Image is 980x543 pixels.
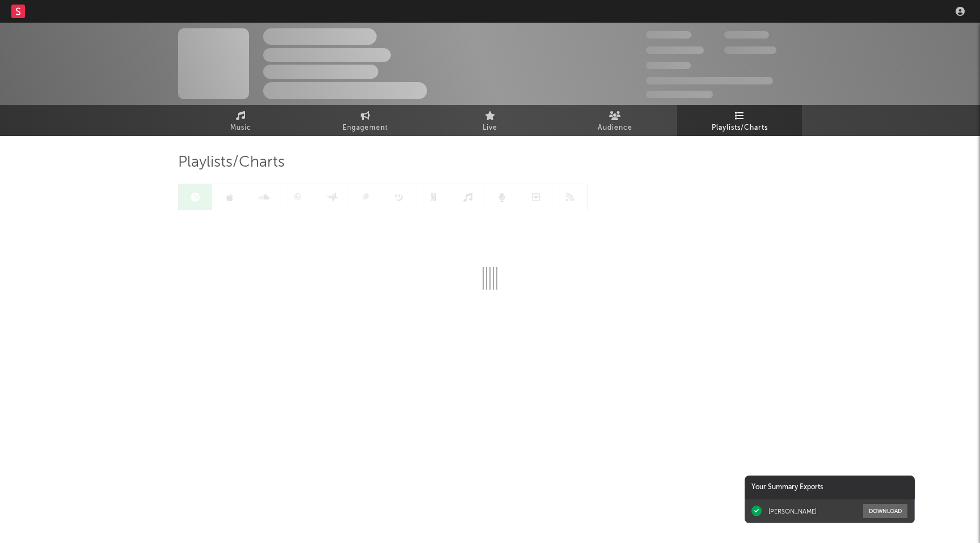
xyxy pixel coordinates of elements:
[598,121,632,135] span: Audience
[724,31,769,39] span: 100,000
[646,91,713,98] span: Jump Score: 85.0
[646,77,773,84] span: 50,000,000 Monthly Listeners
[483,121,497,135] span: Live
[230,121,251,135] span: Music
[712,121,768,135] span: Playlists/Charts
[646,62,691,69] span: 100,000
[745,476,915,499] div: Your Summary Exports
[552,105,677,136] a: Audience
[768,507,817,515] div: [PERSON_NAME]
[863,504,907,518] button: Download
[677,105,802,136] a: Playlists/Charts
[646,31,691,39] span: 300,000
[343,121,388,135] span: Engagement
[724,46,776,54] span: 1,000,000
[178,105,303,136] a: Music
[178,156,285,169] span: Playlists/Charts
[646,46,704,54] span: 50,000,000
[303,105,428,136] a: Engagement
[428,105,552,136] a: Live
